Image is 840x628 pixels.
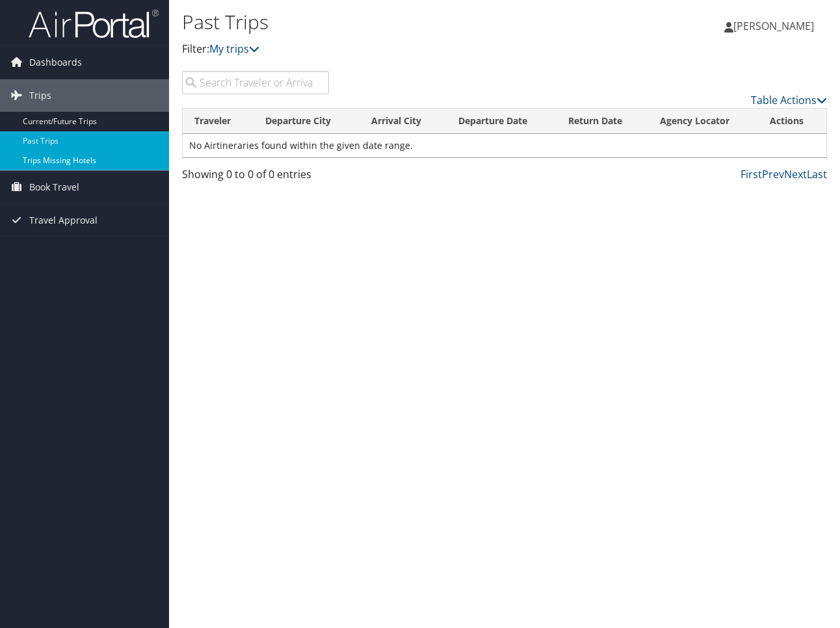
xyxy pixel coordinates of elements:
span: Dashboards [29,46,82,79]
th: Traveler: activate to sort column ascending [183,109,254,134]
span: Travel Approval [29,204,98,237]
a: First [741,167,762,181]
a: My trips [209,42,259,56]
td: No Airtineraries found within the given date range. [183,134,826,157]
span: [PERSON_NAME] [733,19,814,33]
img: airportal-logo.png [29,8,159,39]
a: Last [807,167,827,181]
th: Arrival City: activate to sort column ascending [360,109,447,134]
a: Table Actions [751,93,827,107]
th: Actions [758,109,826,134]
span: Book Travel [29,171,79,203]
a: Next [784,167,807,181]
div: Showing 0 to 0 of 0 entries [182,166,329,189]
th: Departure City: activate to sort column ascending [254,109,360,134]
h1: Past Trips [182,8,612,36]
span: Trips [29,79,51,112]
a: [PERSON_NAME] [724,7,827,46]
a: Prev [762,167,784,181]
th: Agency Locator: activate to sort column ascending [648,109,759,134]
th: Return Date: activate to sort column ascending [557,109,648,134]
input: Search Traveler or Arrival City [182,71,329,94]
th: Departure Date: activate to sort column ascending [447,109,557,134]
p: Filter: [182,41,612,58]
